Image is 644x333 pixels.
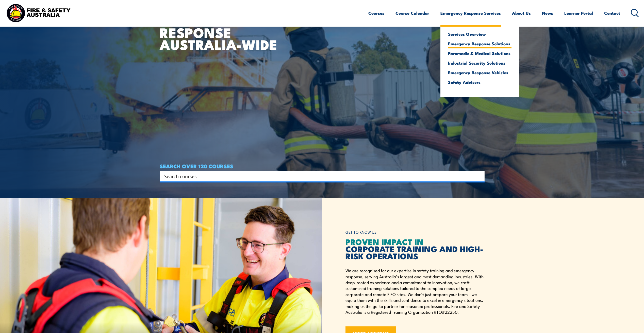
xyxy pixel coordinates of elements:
span: PROVEN IMPACT IN [345,235,424,248]
a: News [542,6,553,20]
h6: GET TO KNOW US [345,228,485,237]
a: Contact [604,6,620,20]
a: Paramedic & Medical Solutions [448,51,511,55]
input: Search input [164,172,473,180]
a: Industrial Security Solutions [448,61,511,65]
a: Safety Advisers [448,80,511,84]
a: Services Overview [448,32,511,36]
p: We are recognised for our expertise in safety training and emergency response, serving Australia’... [345,267,485,315]
a: About Us [512,6,531,20]
form: Search form [165,173,474,180]
a: Emergency Response Solutions [448,41,511,46]
h2: CORPORATE TRAINING AND HIGH-RISK OPERATIONS [345,238,485,259]
button: Search magnifier button [476,173,483,180]
a: Emergency Response Vehicles [448,70,511,75]
a: Emergency Response Services [440,6,501,20]
a: Course Calendar [395,6,429,20]
h4: SEARCH OVER 120 COURSES [160,163,485,169]
a: Learner Portal [564,6,593,20]
a: Courses [368,6,384,20]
